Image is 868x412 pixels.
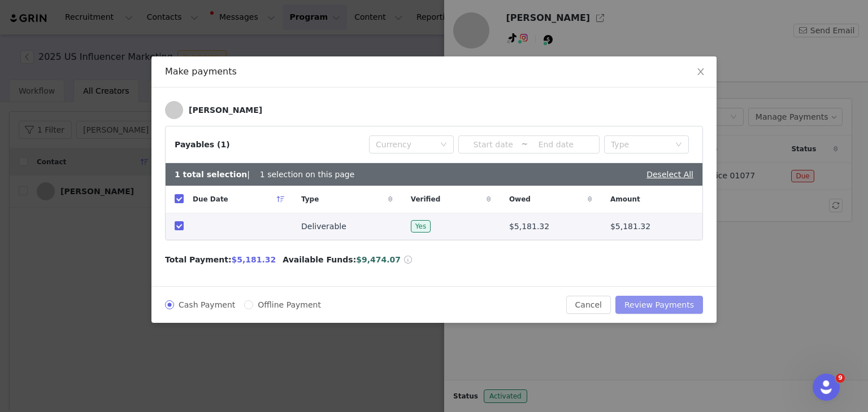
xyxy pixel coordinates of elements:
[509,221,549,233] span: $5,181.32
[165,101,262,119] a: [PERSON_NAME]
[165,65,703,78] div: Make payments
[175,139,230,151] div: Payables (1)
[356,255,401,264] span: $9,474.07
[611,139,670,150] div: Type
[685,56,717,88] button: Close
[813,374,840,401] iframe: Intercom live chat
[376,139,435,150] div: Currency
[440,141,447,149] i: icon: down
[232,255,276,264] span: $5,181.32
[189,106,262,115] div: [PERSON_NAME]
[411,194,440,204] span: Verified
[696,67,705,76] i: icon: close
[836,374,845,383] span: 9
[193,194,228,204] span: Due Date
[283,254,356,266] span: Available Funds:
[465,138,521,151] input: Start date
[610,194,640,204] span: Amount
[411,220,431,233] span: Yes
[566,296,611,314] button: Cancel
[615,296,703,314] button: Review Payments
[253,300,325,309] span: Offline Payment
[175,169,354,181] div: | 1 selection on this page
[675,141,682,149] i: icon: down
[165,126,703,240] article: Payables
[301,194,319,204] span: Type
[165,254,232,266] span: Total Payment:
[174,300,240,309] span: Cash Payment
[646,170,693,179] a: Deselect All
[509,194,531,204] span: Owed
[528,138,584,151] input: End date
[301,221,346,233] span: Deliverable
[175,170,247,179] b: 1 total selection
[610,221,650,233] span: $5,181.32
